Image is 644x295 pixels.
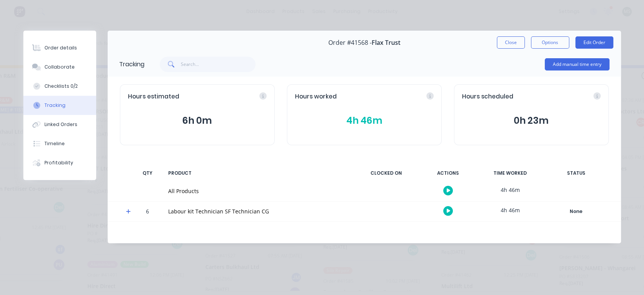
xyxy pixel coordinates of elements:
button: Order details [23,38,96,57]
button: Timeline [23,134,96,153]
div: TIME WORKED [482,165,539,181]
button: Close [497,36,525,49]
button: Linked Orders [23,115,96,134]
div: Timeline [44,140,65,147]
span: Hours worked [295,92,337,101]
button: 0h 23m [462,113,601,128]
span: Flax Trust [372,39,400,46]
div: ACTIONS [420,165,477,181]
div: Tracking [44,102,66,109]
div: Linked Orders [44,121,77,128]
button: Checklists 0/2 [23,77,96,96]
div: Profitability [44,159,73,166]
div: 6 [136,203,159,221]
div: None [549,206,604,216]
button: Edit Order [575,36,613,49]
button: Add manual time entry [545,58,610,70]
div: Tracking [119,60,144,69]
button: 4h 46m [295,113,434,128]
div: Labour kit Technician SF Technician CG [168,207,348,215]
div: 4h 46m [482,181,539,198]
input: Search... [181,57,256,72]
div: Checklists 0/2 [44,83,78,90]
span: Hours scheduled [462,92,513,101]
div: 4h 46m [482,202,539,219]
div: STATUS [544,165,609,181]
div: QTY [136,165,159,181]
span: Hours estimated [128,92,179,101]
button: Options [531,36,569,49]
button: Collaborate [23,57,96,77]
span: Order #41568 - [328,39,372,46]
button: Profitability [23,153,96,172]
div: All Products [168,187,348,195]
div: Order details [44,44,77,51]
button: None [548,206,604,217]
div: PRODUCT [164,165,353,181]
div: Collaborate [44,64,75,70]
button: Tracking [23,96,96,115]
div: CLOCKED ON [357,165,415,181]
button: 6h 0m [128,113,267,128]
